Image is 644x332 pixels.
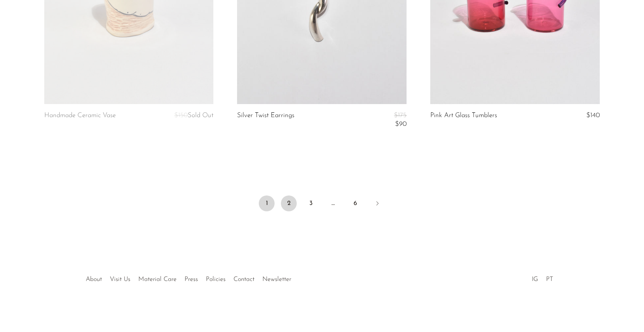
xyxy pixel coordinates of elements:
a: About [86,276,102,283]
span: Sold Out [188,112,213,119]
a: Visit Us [110,276,130,283]
a: 6 [347,195,363,211]
a: Next [369,195,385,213]
a: IG [532,276,538,283]
span: $175 [394,112,407,119]
a: 2 [281,195,297,211]
a: Silver Twist Earrings [237,112,294,128]
a: Handmade Ceramic Vase [44,112,116,121]
a: Contact [233,276,254,283]
span: $150 [174,112,188,119]
span: 1 [259,195,275,211]
a: Material Care [138,276,177,283]
span: $140 [586,112,600,119]
a: Pink Art Glass Tumblers [430,112,497,119]
a: Policies [206,276,226,283]
a: 3 [303,195,319,211]
ul: Quick links [82,270,295,285]
span: $90 [395,121,407,127]
a: Press [185,276,198,283]
a: PT [546,276,553,283]
ul: Social Medias [528,270,557,285]
span: … [325,195,341,211]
